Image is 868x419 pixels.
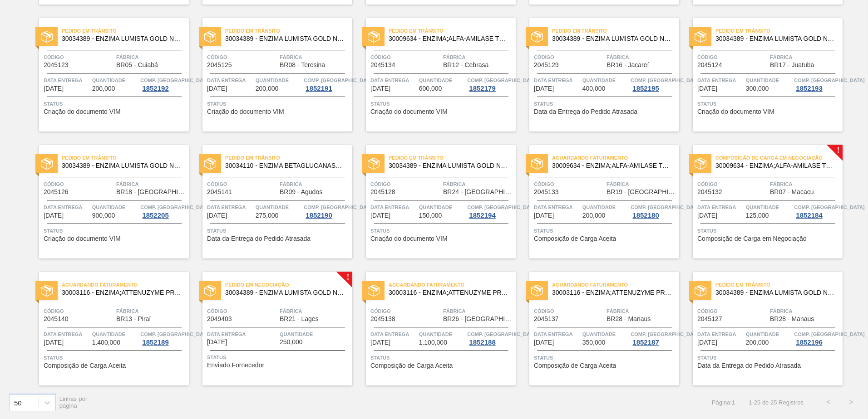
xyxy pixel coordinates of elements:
a: Comp. [GEOGRAPHIC_DATA]1852195 [631,76,677,92]
div: 1852191 [304,85,334,92]
span: 275,000 [256,212,279,219]
span: Quantidade [746,76,792,85]
span: Fábrica [443,307,513,316]
a: statusPedido em Trânsito30034389 - ENZIMA LUMISTA GOLD NOVONESIS 25KGCódigo2045129FábricaBR16 - J... [516,18,679,132]
span: Quantidade [256,76,302,85]
img: status [204,285,216,297]
span: 400,000 [582,85,606,92]
span: Código [534,180,604,189]
span: 200,000 [746,339,769,346]
a: statusPedido em Trânsito30034389 - ENZIMA LUMISTA GOLD NOVONESIS 25KGCódigo2045127FábricaBR28 - M... [679,272,843,385]
span: Fábrica [280,53,350,62]
span: 350,000 [582,339,606,346]
span: 30009634 - ENZIMA;ALFA-AMILASE TERMOESTÁVEL;TERMAMY [552,162,672,169]
img: status [695,31,706,43]
div: 1852194 [467,212,497,219]
span: Data Entrega [534,330,580,339]
a: statusPedido em Trânsito30009634 - ENZIMA;ALFA-AMILASE TERMOESTÁVEL;TERMAMYCódigo2045134FábricaBR... [352,18,516,132]
span: Fábrica [280,180,350,189]
div: 1852196 [794,339,824,346]
span: Quantidade [256,203,302,212]
span: Criação do documento VIM [207,108,284,115]
span: 30003116 - ENZIMA;ATTENUZYME PRO;NOVOZYMES; [62,289,182,296]
span: Composição de Carga Aceita [534,362,616,369]
span: Data da Entrega do Pedido Atrasada [207,235,311,242]
span: Aguardando Faturamento [552,153,679,162]
img: status [204,31,216,43]
span: 30034389 - ENZIMA LUMISTA GOLD NOVONESIS 25KG [62,35,182,42]
span: Data Entrega [44,203,90,212]
div: 1852195 [631,85,661,92]
a: statusPedido em Trânsito30034110 - ENZIMA BETAGLUCANASE ULTRAFLO PRIMECódigo2045141FábricaBR09 - ... [189,145,352,258]
span: Código [370,180,441,189]
span: Data Entrega [697,76,744,85]
span: Quantidade [746,330,792,339]
span: Pedido em Trânsito [62,153,189,162]
div: 1852187 [631,339,661,346]
span: Status [44,226,187,235]
span: 150,000 [419,212,442,219]
a: Comp. [GEOGRAPHIC_DATA]1852180 [631,203,677,219]
a: statusAguardando Faturamento30009634 - ENZIMA;ALFA-AMILASE TERMOESTÁVEL;TERMAMYCódigo2045133Fábri... [516,145,679,258]
span: Data Entrega [370,330,417,339]
span: Comp. Carga [304,203,374,212]
span: Criação do documento VIM [697,108,774,115]
span: Pedido em Trânsito [225,153,352,162]
span: 30003116 - ENZIMA;ATTENUZYME PRO;NOVOZYMES; [552,289,672,296]
span: 250,000 [280,339,303,346]
span: 2045133 [534,189,559,195]
span: Data Entrega [44,330,90,339]
span: 18/10/2025 [207,85,227,92]
a: Comp. [GEOGRAPHIC_DATA]1852194 [467,203,513,219]
span: 18/10/2025 [534,85,554,92]
span: BR08 - Teresina [280,62,325,68]
span: Pedido em Trânsito [62,26,189,35]
a: statusPedido em Trânsito30034389 - ENZIMA LUMISTA GOLD NOVONESIS 25KGCódigo2045124FábricaBR17 - J... [679,18,843,132]
img: status [41,285,53,297]
span: Comp. Carga [140,76,211,85]
button: > [840,391,863,414]
span: Código [534,53,604,62]
span: Enviado Fornecedor [207,362,264,369]
div: 1852188 [467,339,497,346]
span: Código [370,53,441,62]
span: 2045124 [697,62,722,68]
span: Composição de Carga Aceita [44,362,126,369]
span: Código [534,307,604,316]
span: Fábrica [116,307,187,316]
span: Comp. Carga [304,76,374,85]
span: Data Entrega [534,203,580,212]
span: Quantidade [582,76,629,85]
span: Fábrica [280,307,350,316]
span: Quantidade [92,330,138,339]
span: Status [534,226,677,235]
span: 2045128 [370,189,395,195]
span: Pedido em Trânsito [389,26,516,35]
a: statusPedido em Trânsito30034389 - ENZIMA LUMISTA GOLD NOVONESIS 25KGCódigo2045126FábricaBR18 - [... [25,145,189,258]
span: 1.100,000 [419,339,447,346]
span: 30034110 - ENZIMA BETAGLUCANASE ULTRAFLO PRIME [225,162,345,169]
span: 18/10/2025 [370,212,390,219]
div: 1852189 [140,339,170,346]
img: status [695,158,706,170]
span: Status [534,99,677,108]
div: 1852193 [794,85,824,92]
span: Data Entrega [44,76,90,85]
span: BR05 - Cuiabá [116,62,158,68]
span: 200,000 [256,85,279,92]
span: 18/10/2025 [207,212,227,219]
span: Código [44,53,114,62]
img: status [368,285,380,297]
span: 30034389 - ENZIMA LUMISTA GOLD NOVONESIS 25KG [389,162,508,169]
span: Data Entrega [207,203,253,212]
span: 2049403 [207,316,232,322]
span: Status [207,99,350,108]
span: Status [44,353,187,362]
span: Página : 1 [712,399,735,406]
span: Status [207,226,350,235]
a: Comp. [GEOGRAPHIC_DATA]1852193 [794,76,840,92]
span: Criação do documento VIM [370,108,448,115]
span: Criação do documento VIM [44,235,121,242]
span: 30009634 - ENZIMA;ALFA-AMILASE TERMOESTÁVEL;TERMAMY [715,162,835,169]
span: 30003116 - ENZIMA;ATTENUZYME PRO;NOVOZYMES; [389,289,508,296]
